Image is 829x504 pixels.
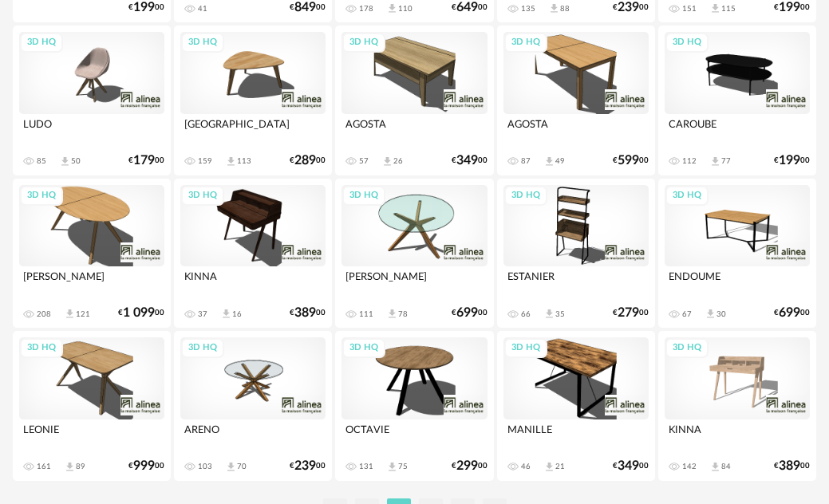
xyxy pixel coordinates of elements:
[774,308,810,318] div: € 00
[543,461,555,473] span: Download icon
[59,156,71,167] span: Download icon
[503,114,649,146] div: AGOSTA
[658,331,816,480] a: 3D HQ KINNA 142 Download icon 84 €38900
[342,33,385,53] div: 3D HQ
[456,156,478,166] span: 349
[497,179,655,328] a: 3D HQ ESTANIER 66 Download icon 35 €27900
[128,461,164,471] div: € 00
[237,156,251,166] div: 113
[682,4,697,14] div: 151
[456,2,478,13] span: 649
[180,266,326,298] div: KINNA
[37,462,51,471] div: 161
[37,156,46,166] div: 85
[779,461,800,471] span: 389
[76,462,85,471] div: 89
[290,2,326,13] div: € 00
[133,2,155,13] span: 199
[779,2,800,13] span: 199
[521,156,531,166] div: 87
[133,156,155,166] span: 179
[665,419,810,451] div: KINNA
[452,156,488,166] div: € 00
[456,461,478,471] span: 299
[618,461,639,471] span: 349
[521,4,535,14] div: 135
[359,156,369,166] div: 57
[618,156,639,166] span: 599
[180,114,326,146] div: [GEOGRAPHIC_DATA]
[613,2,649,13] div: € 00
[198,4,207,14] div: 41
[497,331,655,480] a: 3D HQ MANILLE 46 Download icon 21 €34900
[294,461,316,471] span: 239
[721,4,736,14] div: 115
[20,186,63,206] div: 3D HQ
[665,186,709,206] div: 3D HQ
[665,338,709,358] div: 3D HQ
[709,156,721,167] span: Download icon
[198,462,212,471] div: 103
[398,462,408,471] div: 75
[64,461,76,473] span: Download icon
[555,156,565,166] div: 49
[20,338,63,358] div: 3D HQ
[774,156,810,166] div: € 00
[133,461,155,471] span: 999
[521,309,531,319] div: 66
[123,308,155,318] span: 1 099
[181,338,224,358] div: 3D HQ
[335,179,493,328] a: 3D HQ [PERSON_NAME] 111 Download icon 78 €69900
[13,179,171,328] a: 3D HQ [PERSON_NAME] 208 Download icon 121 €1 09900
[716,309,726,319] div: 30
[118,308,164,318] div: € 00
[555,309,565,319] div: 35
[198,309,207,319] div: 37
[682,309,692,319] div: 67
[504,186,547,206] div: 3D HQ
[359,309,373,319] div: 111
[225,156,237,167] span: Download icon
[705,308,716,320] span: Download icon
[398,309,408,319] div: 78
[174,26,332,175] a: 3D HQ [GEOGRAPHIC_DATA] 159 Download icon 113 €28900
[548,2,560,14] span: Download icon
[342,338,385,358] div: 3D HQ
[504,338,547,358] div: 3D HQ
[128,2,164,13] div: € 00
[504,33,547,53] div: 3D HQ
[503,419,649,451] div: MANILLE
[618,308,639,318] span: 279
[613,308,649,318] div: € 00
[71,156,81,166] div: 50
[452,461,488,471] div: € 00
[294,2,316,13] span: 849
[543,308,555,320] span: Download icon
[393,156,403,166] div: 26
[386,308,398,320] span: Download icon
[682,462,697,471] div: 142
[290,308,326,318] div: € 00
[721,462,731,471] div: 84
[225,461,237,473] span: Download icon
[13,26,171,175] a: 3D HQ LUDO 85 Download icon 50 €17900
[341,114,487,146] div: AGOSTA
[452,2,488,13] div: € 00
[180,419,326,451] div: ARENO
[37,309,51,319] div: 208
[342,186,385,206] div: 3D HQ
[709,2,721,14] span: Download icon
[398,4,413,14] div: 110
[618,2,639,13] span: 239
[613,156,649,166] div: € 00
[290,461,326,471] div: € 00
[543,156,555,167] span: Download icon
[198,156,212,166] div: 159
[381,156,393,167] span: Download icon
[521,462,531,471] div: 46
[497,26,655,175] a: 3D HQ AGOSTA 87 Download icon 49 €59900
[181,186,224,206] div: 3D HQ
[13,331,171,480] a: 3D HQ LEONIE 161 Download icon 89 €99900
[721,156,731,166] div: 77
[779,308,800,318] span: 699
